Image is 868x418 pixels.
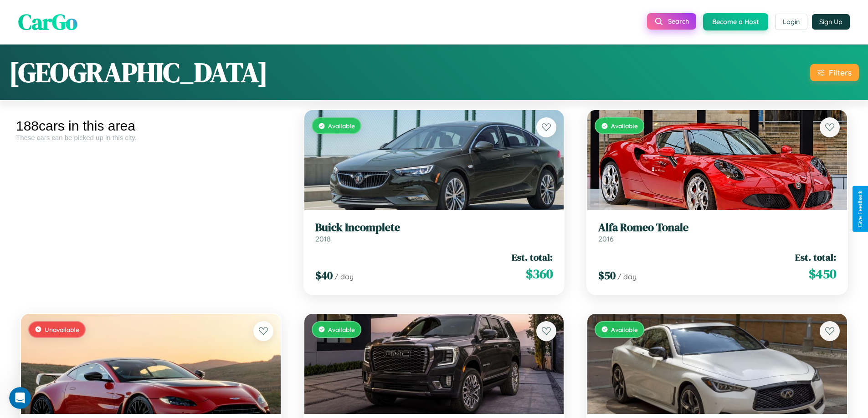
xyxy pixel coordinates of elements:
[315,268,333,283] span: $ 40
[9,387,31,409] iframe: Intercom live chat
[526,265,553,283] span: $ 360
[16,118,286,134] div: 188 cars in this area
[315,234,331,243] span: 2018
[810,64,859,81] button: Filters
[315,221,553,243] a: Buick Incomplete2018
[647,13,696,30] button: Search
[16,134,286,141] div: These cars can be picked up in this city.
[45,326,79,333] span: Unavailable
[328,326,355,333] span: Available
[611,122,638,130] span: Available
[598,221,836,243] a: Alfa Romeo Tonale2016
[775,14,807,30] button: Login
[9,54,268,91] h1: [GEOGRAPHIC_DATA]
[334,272,354,281] span: / day
[328,122,355,130] span: Available
[611,326,638,333] span: Available
[829,68,852,77] div: Filters
[795,251,836,264] span: Est. total:
[857,191,863,227] div: Give Feedback
[512,251,553,264] span: Est. total:
[598,234,614,243] span: 2016
[598,268,616,283] span: $ 50
[315,221,553,234] h3: Buick Incomplete
[668,17,689,25] span: Search
[809,265,836,283] span: $ 450
[703,13,768,30] button: Become a Host
[598,221,836,234] h3: Alfa Romeo Tonale
[18,7,77,37] span: CarGo
[617,272,637,281] span: / day
[812,14,850,30] button: Sign Up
